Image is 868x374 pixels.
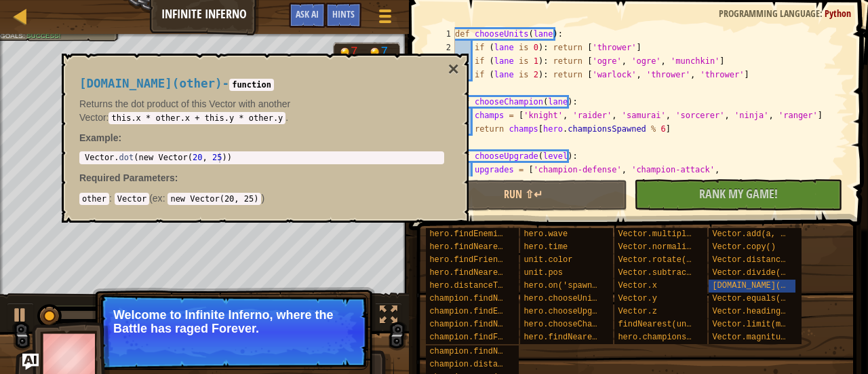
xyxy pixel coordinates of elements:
[108,112,285,124] code: this.x * other.x + this.y * other.y
[296,7,319,20] span: Ask AI
[79,191,444,205] div: ( )
[618,255,706,265] span: Vector.rotate(...)
[712,268,790,278] span: Vector.divide(n)
[351,46,364,58] div: 7
[163,193,168,204] span: :
[524,307,612,316] span: hero.chooseUpgrade
[428,41,455,54] div: 2
[381,46,395,58] div: 7
[618,281,657,291] span: Vector.x
[289,3,325,28] button: Ask AI
[618,307,657,316] span: Vector.z
[699,185,778,202] span: Rank My Game!
[429,320,580,329] span: champion.findNearestEnemy(kind)
[79,77,222,90] span: [DOMAIN_NAME](other)
[820,7,825,20] span: :
[368,3,402,35] button: Show game menu
[429,255,536,265] span: hero.findFriends(kind)
[23,32,26,39] span: :
[79,193,109,205] code: other
[429,294,561,303] span: champion.findNearest(units)
[115,193,149,205] code: Vector
[524,242,568,252] span: hero.time
[428,27,455,41] div: 1
[113,308,354,335] p: Welcome to Infinite Inferno, where the Battle has raged Forever.
[429,268,566,278] span: hero.findNearestFriend(kind)
[429,242,561,252] span: hero.findNearestEnemy(kind)
[333,42,400,62] div: Team 'humans' has 7 now of 7 gold earned. Team 'ogres' has 7 now of 7 gold earned.
[175,172,178,183] span: :
[429,229,536,239] span: hero.findEnemies(kind)
[524,255,572,265] span: unit.color
[419,180,627,211] button: Run ⇧↵
[634,179,842,210] button: Rank My Game!
[618,294,657,303] span: Vector.y
[229,79,274,91] code: function
[712,255,819,265] span: Vector.distance(other)
[375,303,402,331] button: Toggle fullscreen
[448,60,459,79] button: ×
[712,333,800,342] span: Vector.magnitude()
[429,333,556,342] span: champion.findFriends(kind)
[332,7,355,20] span: Hints
[618,320,706,329] span: findNearest(units)
[712,281,810,291] span: [DOMAIN_NAME](other)
[79,172,175,183] span: Required Parameters
[712,229,790,239] span: Vector.add(a, b)
[524,294,601,303] span: hero.chooseUnits
[524,268,563,278] span: unit.pos
[429,281,536,291] span: hero.distanceTo(other)
[79,97,444,124] p: Returns the dot product of this Vector with another Vector: .
[79,132,121,143] strong: :
[524,229,568,239] span: hero.wave
[524,320,616,329] span: hero.chooseChampion
[79,132,119,143] span: Example
[618,268,720,278] span: Vector.subtract(a, b)
[712,242,776,252] span: Vector.copy()
[618,242,706,252] span: Vector.normalize()
[712,294,810,303] span: Vector.equals(other)
[429,360,556,369] span: champion.distanceTo(other)
[429,307,556,316] span: champion.findEnemies(kind)
[712,320,795,329] span: Vector.limit(max)
[618,229,706,239] span: Vector.multiply(n)
[524,281,665,291] span: hero.on('spawn-champion', fn)
[524,333,636,342] span: hero.findNearest(units)
[7,303,34,331] button: Ctrl + P: Play
[712,307,790,316] span: Vector.heading()
[167,193,261,205] code: new Vector(20, 25)
[153,193,163,204] span: ex
[26,32,60,39] span: Success!
[825,7,851,20] span: Python
[22,354,39,370] button: Ask AI
[429,347,585,356] span: champion.findNearestFriend(kind)
[719,7,820,20] span: Programming language
[109,193,115,204] span: :
[618,333,720,342] span: hero.championsSpawned
[79,77,444,90] h4: -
